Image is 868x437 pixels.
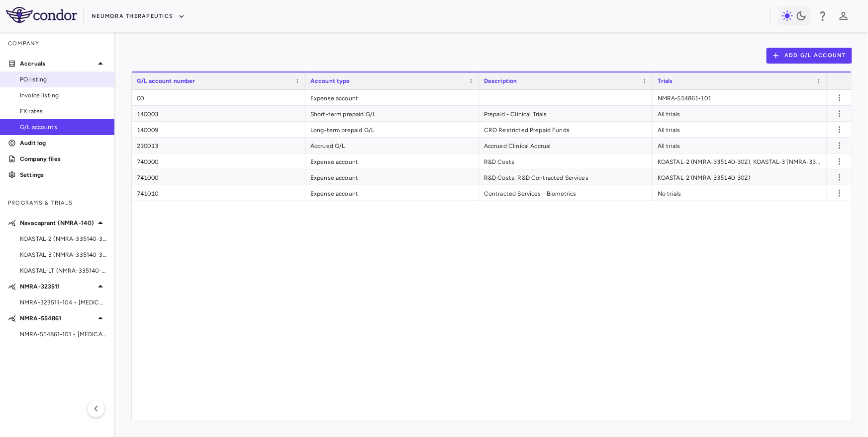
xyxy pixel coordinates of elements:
[653,138,827,153] div: All trials
[20,75,106,84] span: PO listing
[20,59,95,68] p: Accruals
[305,153,479,169] div: Expense account
[653,185,827,201] div: No trials
[305,169,479,185] div: Expense account
[92,8,185,24] button: Neumora Therapeutics
[20,123,106,132] span: G/L accounts
[132,153,305,169] div: 740000
[137,77,195,84] span: G/L account number
[20,330,106,339] span: NMRA‐554861‐101 • [MEDICAL_DATA]
[653,153,827,169] div: KOASTAL-2 (NMRA-335140-302), KOASTAL-3 (NMRA-335140-303), NMRA-323511-104
[479,169,653,185] div: R&D Costs: R&D Contracted Services
[132,122,305,137] div: 140009
[20,139,106,147] p: Audit log
[132,90,305,105] div: 00
[20,314,95,323] p: NMRA-554861
[132,106,305,121] div: 140003
[20,154,106,163] p: Company files
[132,185,305,201] div: 741010
[653,122,827,137] div: All trials
[20,91,106,100] span: Invoice listing
[305,106,479,121] div: Short-term prepaid G/L
[310,77,350,84] span: Account type
[20,170,106,179] p: Settings
[132,138,305,153] div: 230013
[20,266,106,275] span: KOASTAL-LT (NMRA-335140-501) • MDD (Safety and Effectiveness)
[479,153,653,169] div: R&D Costs
[479,122,653,137] div: CRO Restricted Prepaid Funds
[305,185,479,201] div: Expense account
[20,250,106,259] span: KOASTAL-3 (NMRA-335140-303) • MDD
[479,138,653,153] div: Accrued Clinical Accrual
[6,7,77,23] img: logo-full-SnFGN8VE.png
[305,122,479,137] div: Long-term prepaid G/L
[132,169,305,185] div: 741000
[305,138,479,153] div: Accrued G/L
[20,282,95,291] p: NMRA-323511
[20,234,106,243] span: KOASTAL-2 (NMRA-335140-302) • MDD
[20,107,106,116] span: FX rates
[305,90,479,105] div: Expense account
[767,48,852,64] button: Add G/L Account
[658,77,673,84] span: Trials
[653,90,827,105] div: NMRA‐554861‐101
[479,106,653,121] div: Prepaid - Clinical Trials
[653,169,827,185] div: KOASTAL-2 (NMRA-335140-302)
[653,106,827,121] div: All trials
[20,218,95,227] p: Navacaprant (NMRA-140)
[479,185,653,201] div: Contracted Services - Biometrics
[20,298,106,307] span: NMRA-323511-104 • [MEDICAL_DATA] Associated With [MEDICAL_DATA] Due to [MEDICAL_DATA]
[484,77,517,84] span: Description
